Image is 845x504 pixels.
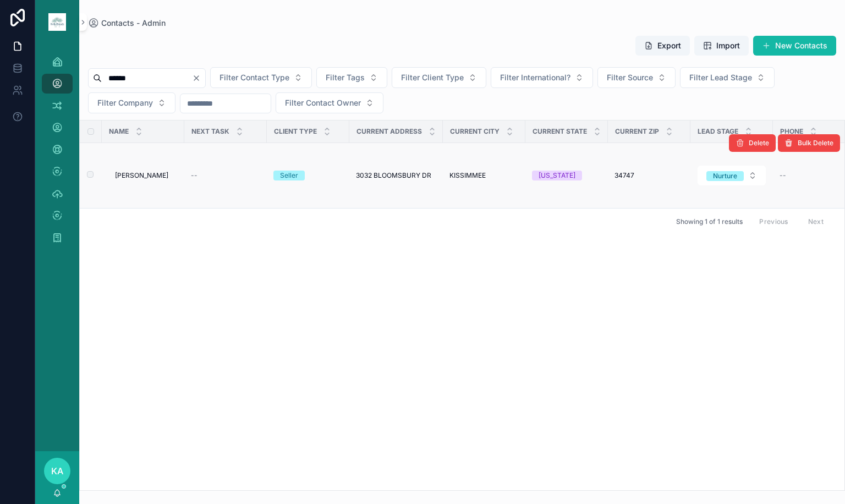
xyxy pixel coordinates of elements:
[356,171,436,180] a: 3032 BLOOMSBURY DR
[533,127,587,136] span: Current State
[749,139,769,147] span: Delete
[101,18,166,29] span: Contacts - Admin
[500,72,570,83] span: Filter International?
[694,36,749,56] button: Import
[607,72,653,83] span: Filter Source
[539,171,575,180] div: [US_STATE]
[676,217,743,226] span: Showing 1 of 1 results
[689,72,752,83] span: Filter Lead Stage
[798,139,833,147] span: Bulk Delete
[35,44,79,262] div: scrollable content
[274,127,317,136] span: Client Type
[698,127,738,136] span: Lead Stage
[273,171,343,180] a: Seller
[210,67,312,88] button: Select Button
[48,13,66,31] img: App logo
[109,127,129,136] span: Name
[280,171,298,180] div: Seller
[713,171,737,181] div: Nurture
[356,127,422,136] span: Current Address
[51,464,63,478] span: KA
[191,171,260,180] a: --
[88,92,175,113] button: Select Button
[88,18,166,29] a: Contacts - Admin
[597,67,676,88] button: Select Button
[614,171,634,180] span: 34747
[780,171,786,180] span: --
[778,134,840,152] button: Bulk Delete
[753,36,836,56] button: New Contacts
[698,166,766,185] button: Select Button
[450,127,500,136] span: Current City
[356,171,431,180] span: 3032 BLOOMSBURY DR
[615,127,659,136] span: Current Zip
[716,40,740,51] span: Import
[614,171,684,180] a: 34747
[697,165,766,186] a: Select Button
[316,67,387,88] button: Select Button
[191,127,229,136] span: Next Task
[276,92,383,113] button: Select Button
[680,67,775,88] button: Select Button
[115,171,168,180] span: [PERSON_NAME]
[491,67,593,88] button: Select Button
[192,74,205,83] button: Clear
[97,97,153,108] span: Filter Company
[191,171,197,180] span: --
[401,72,464,83] span: Filter Client Type
[392,67,486,88] button: Select Button
[532,171,601,180] a: [US_STATE]
[449,171,519,180] a: KISSIMMEE
[326,72,365,83] span: Filter Tags
[635,36,690,56] button: Export
[220,72,289,83] span: Filter Contact Type
[729,134,776,152] button: Delete
[449,171,486,180] span: KISSIMMEE
[115,171,178,180] a: [PERSON_NAME]
[285,97,361,108] span: Filter Contact Owner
